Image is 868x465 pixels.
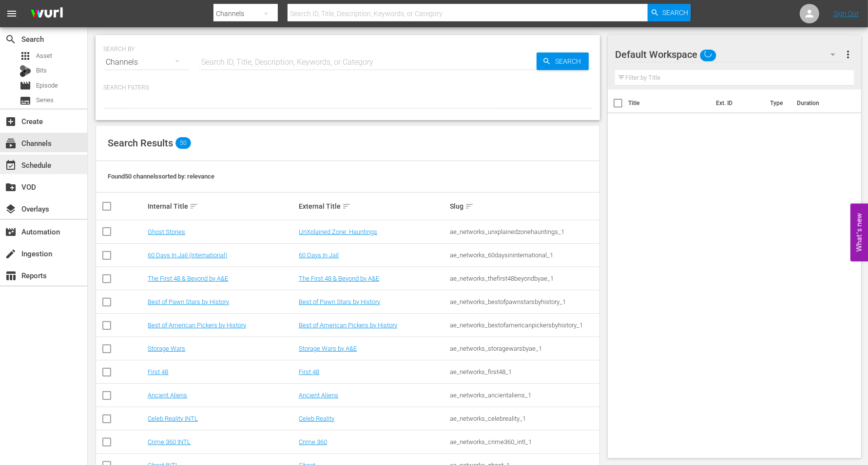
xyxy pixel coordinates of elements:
span: Series [19,95,31,107]
div: ae_networks_first48_1 [450,368,598,376]
a: Best of Pawn Stars by History [299,298,380,305]
span: Search [551,53,589,70]
div: ae_networks_celebreality_1 [450,415,598,422]
th: Duration [791,89,849,117]
div: ae_networks_crime360_intl_1 [450,438,598,446]
div: Internal Title [148,200,296,212]
a: Celeb Reality INTL [148,415,198,422]
a: Storage Wars by A&E [299,345,357,352]
a: First 48 [299,368,319,376]
a: Ancient Aliens [299,392,338,399]
th: Title [628,89,710,117]
span: Bits [36,66,47,75]
div: Default Workspace [615,41,845,68]
a: Best of American Pickers by History [148,322,246,329]
span: Search [5,34,17,45]
a: Storage Wars [148,345,185,352]
div: Channels [103,49,189,76]
th: Ext. ID [710,89,765,117]
a: Ancient Aliens [148,392,187,399]
span: Schedule [5,160,17,171]
div: ae_networks_thefirst48beyondbyae_1 [450,275,598,282]
span: VOD [5,181,17,193]
div: Bits [19,65,31,77]
span: Found 50 channels sorted by: relevance [108,173,214,180]
span: Search Results [108,137,173,149]
a: Crime 360 INTL [148,438,191,446]
button: Open Feedback Widget [850,204,868,262]
a: Sign Out [833,10,859,18]
span: menu [6,8,18,19]
span: Asset [36,51,52,61]
a: Best of Pawn Stars by History [148,298,229,305]
span: Asset [19,50,31,62]
div: ae_networks_bestofpawnstarsbyhistory_1 [450,298,598,305]
span: sort [342,202,351,211]
span: sort [465,202,474,211]
a: 60 Days In Jail [299,251,339,259]
a: Best of American Pickers by History [299,322,397,329]
a: 60 Days In Jail (International) [148,251,227,259]
th: Type [764,89,791,117]
a: UnXplained Zone: Hauntings [299,228,377,235]
a: First 48 [148,368,168,376]
span: 50 [175,137,191,149]
div: ae_networks_60daysininternational_1 [450,251,598,259]
div: ae_networks_storagewarsbyae_1 [450,345,598,352]
div: ae_networks_unxplainedzonehauntings_1 [450,228,598,235]
span: sort [190,202,198,211]
div: ae_networks_ancientaliens_1 [450,392,598,399]
span: Overlays [5,203,17,215]
span: Create [5,116,17,127]
span: Episode [19,80,31,91]
span: Search [662,4,688,21]
div: External Title [299,200,447,212]
img: ans4CAIJ8jUAAAAAAAAAAAAAAAAAAAAAAAAgQb4GAAAAAAAAAAAAAAAAAAAAAAAAJMjXAAAAAAAAAAAAAAAAAAAAAAAAgAT5G... [23,2,70,25]
span: Ingestion [5,248,17,260]
p: Search Filters: [103,84,592,92]
span: more_vert [842,49,854,60]
span: Series [36,95,54,105]
a: The First 48 & Beyond by A&E [148,275,228,282]
div: ae_networks_bestofamericanpickersbyhistory_1 [450,322,598,329]
button: more_vert [842,43,854,66]
a: Crime 360 [299,438,327,446]
a: The First 48 & Beyond by A&E [299,275,379,282]
a: Ghost Stories [148,228,185,235]
span: Automation [5,226,17,238]
div: Slug [450,200,598,212]
button: Search [648,4,691,21]
a: Celeb Reality [299,415,334,422]
span: Reports [5,270,17,282]
span: Channels [5,138,17,149]
span: Episode [36,81,58,90]
button: Search [537,53,589,70]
